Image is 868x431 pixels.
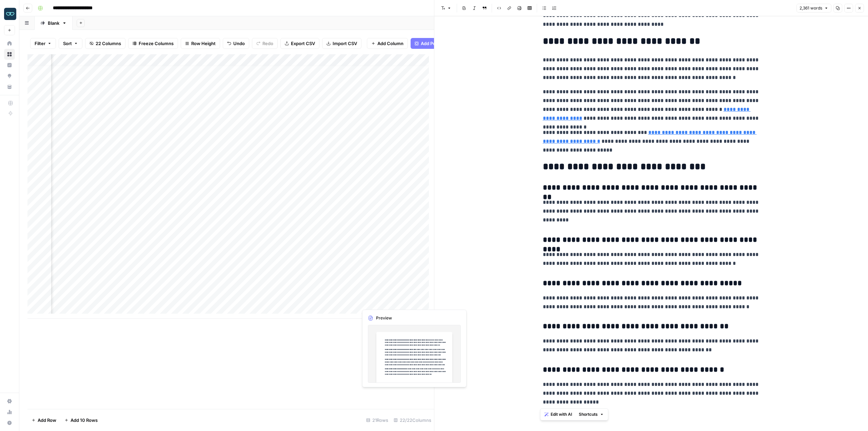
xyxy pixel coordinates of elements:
span: Sort [63,40,72,47]
span: Redo [262,40,273,47]
span: Add Column [377,40,403,47]
span: Edit with AI [551,411,572,417]
span: Export CSV [291,40,315,47]
span: Filter [35,40,45,47]
div: 21 Rows [363,415,391,426]
span: Add 10 Rows [71,417,98,424]
div: Blank [48,20,59,26]
button: 22 Columns [85,38,125,49]
a: Home [4,38,15,49]
button: Add 10 Rows [60,415,102,426]
button: Add Row [27,415,60,426]
button: Row Height [181,38,220,49]
button: Freeze Columns [128,38,178,49]
button: 2,361 words [796,4,831,13]
span: Undo [233,40,245,47]
button: Undo [223,38,249,49]
span: Import CSV [333,40,357,47]
button: Workspace: Zola Inc [4,5,15,22]
a: Opportunities [4,71,15,81]
a: Your Data [4,81,15,92]
button: Sort [59,38,82,49]
a: Browse [4,49,15,60]
button: Filter [30,38,56,49]
button: Shortcuts [576,410,607,419]
button: Redo [252,38,278,49]
a: Blank [35,16,73,30]
button: Export CSV [280,38,319,49]
button: Add Column [367,38,408,49]
a: Insights [4,60,15,71]
span: Add Row [38,417,56,424]
span: 2,361 words [800,5,822,11]
button: Help + Support [4,417,15,428]
button: Import CSV [322,38,361,49]
button: Edit with AI [542,410,575,419]
span: 22 Columns [96,40,121,47]
button: Add Power Agent [411,38,462,49]
span: Freeze Columns [139,40,174,47]
span: Row Height [191,40,216,47]
span: Shortcuts [579,411,598,417]
a: Settings [4,396,15,407]
a: Usage [4,407,15,417]
span: Add Power Agent [421,40,458,47]
div: 22/22 Columns [391,415,434,426]
img: Zola Inc Logo [4,8,16,20]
